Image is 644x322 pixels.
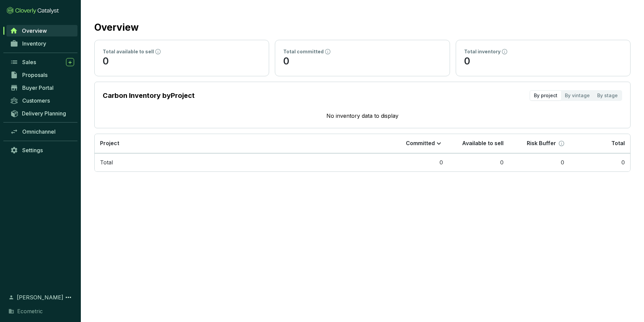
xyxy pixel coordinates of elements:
a: Proposals [7,69,77,81]
span: Buyer Portal [22,84,54,91]
span: Overview [22,27,47,34]
p: Carbon Inventory by Project [103,91,195,100]
div: By vintage [561,91,593,100]
div: By project [530,91,561,100]
a: Settings [7,144,77,156]
a: Delivery Planning [7,108,77,119]
a: Sales [7,56,77,68]
a: Buyer Portal [7,82,77,93]
span: Settings [22,147,43,154]
span: Customers [22,97,50,104]
p: Total inventory [464,48,501,55]
td: 0 [388,153,448,172]
a: Overview [6,25,77,36]
th: Project [95,134,388,153]
div: segmented control [529,90,622,101]
span: [PERSON_NAME] [17,293,63,301]
td: 0 [570,153,630,172]
td: 0 [448,153,509,172]
span: Inventory [22,40,46,47]
div: By stage [593,91,621,100]
a: Inventory [7,38,77,49]
span: Ecometric [17,307,43,315]
p: 0 [103,55,261,68]
a: Omnichannel [7,126,77,137]
span: Proposals [22,72,47,78]
p: Committed [406,140,435,147]
p: Total available to sell [103,48,154,55]
span: Delivery Planning [22,110,66,117]
p: No inventory data to display [103,112,622,120]
p: 0 [464,55,622,68]
td: 0 [509,153,570,172]
span: Omnichannel [22,128,56,135]
p: Risk Buffer [527,140,556,147]
p: Total committed [283,48,324,55]
span: Sales [22,59,36,65]
th: Available to sell [448,134,509,153]
h2: Overview [94,20,139,34]
a: Customers [7,95,77,106]
td: Total [95,153,388,172]
p: 0 [283,55,441,68]
th: Total [570,134,630,153]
